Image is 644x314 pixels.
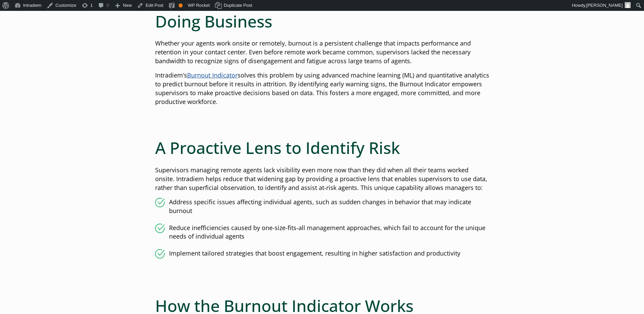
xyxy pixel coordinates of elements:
[155,71,489,106] p: Intradiem’s solves this problem by using advanced machine learning (ML) and quantitative analytic...
[155,138,489,158] h2: A Proactive Lens to Identify Risk
[179,3,183,7] div: OK
[155,166,489,192] p: Supervisors managing remote agents lack visibility even more now than they did when all their tea...
[586,3,623,8] span: [PERSON_NAME]
[155,224,489,241] li: Reduce inefficiencies caused by one-size-fits-all management approaches, which fail to account fo...
[187,71,238,79] a: Burnout Indicator
[155,39,489,66] p: Whether your agents work onsite or remotely, burnout is a persistent challenge that impacts perfo...
[155,198,489,215] li: Address specific issues affecting individual agents, such as sudden changes in behavior that may ...
[155,249,489,259] li: Implement tailored strategies that boost engagement, resulting in higher satisfaction and product...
